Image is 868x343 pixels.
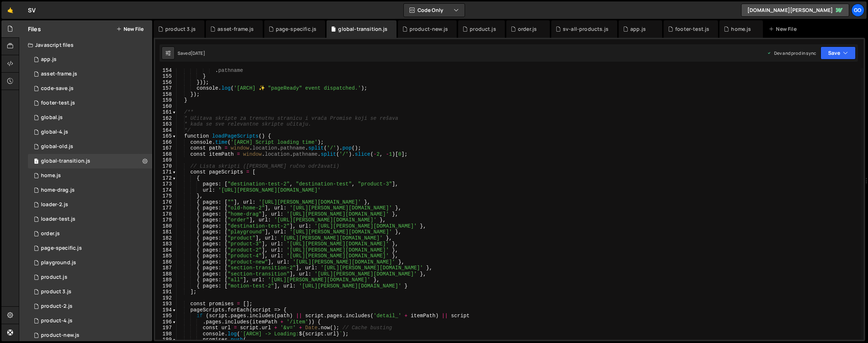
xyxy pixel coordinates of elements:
[155,109,176,115] div: 161
[28,52,152,67] div: 14248/38152.js
[155,139,176,146] div: 166
[769,25,799,33] div: New File
[155,247,176,253] div: 184
[851,4,864,17] a: go
[41,187,75,193] div: home-drag.js
[518,25,537,33] div: order.js
[28,25,41,33] h2: Files
[28,154,152,168] div: 14248/41685.js
[41,260,76,266] div: playground.js
[155,181,176,187] div: 173
[28,256,152,270] div: 14248/36733.js
[563,25,609,33] div: sv-all-products.js
[155,259,176,265] div: 186
[155,68,176,74] div: 154
[155,337,176,343] div: 199
[28,328,152,343] div: 14248/39945.js
[155,229,176,235] div: 181
[155,127,176,134] div: 164
[41,100,75,106] div: footer-test.js
[41,332,79,339] div: product-new.js
[155,241,176,247] div: 183
[155,115,176,122] div: 162
[41,114,63,121] div: global.js
[41,201,68,208] div: loader-2.js
[155,235,176,241] div: 182
[155,121,176,127] div: 163
[41,56,57,63] div: app.js
[28,299,152,314] div: 14248/37103.js
[675,25,709,33] div: footer-test.js
[731,25,751,33] div: home.js
[155,133,176,139] div: 165
[116,26,144,32] button: New File
[155,331,176,337] div: 198
[155,97,176,103] div: 159
[28,6,36,15] div: SV
[338,25,387,33] div: global-transition.js
[28,285,152,299] div: 14248/37239.js
[155,313,176,319] div: 195
[155,265,176,271] div: 187
[155,157,176,163] div: 169
[276,25,317,33] div: page-specific.js
[217,25,254,33] div: asset-frame.js
[155,211,176,217] div: 178
[41,143,73,150] div: global-old.js
[28,212,152,226] div: 14248/42454.js
[28,139,152,154] div: 14248/37414.js
[41,245,82,252] div: page-specific.js
[155,145,176,151] div: 167
[155,79,176,86] div: 156
[28,183,152,197] div: 14248/40457.js
[28,314,152,328] div: 14248/38114.js
[191,50,205,56] div: [DATE]
[41,303,72,310] div: product-2.js
[41,172,61,179] div: home.js
[41,71,77,77] div: asset-frame.js
[155,199,176,205] div: 176
[155,283,176,289] div: 190
[19,38,152,52] div: Javascript files
[155,151,176,158] div: 168
[155,163,176,170] div: 170
[155,271,176,277] div: 188
[1,1,19,19] a: 🤙
[28,168,152,183] div: 14248/38890.js
[155,175,176,181] div: 172
[470,25,496,33] div: product.js
[28,241,152,256] div: 14248/37746.js
[41,129,68,135] div: global-4.js
[28,125,152,139] div: 14248/38116.js
[155,205,176,211] div: 177
[155,193,176,199] div: 175
[28,197,152,212] div: 14248/42526.js
[821,46,856,60] button: Save
[155,85,176,91] div: 157
[155,223,176,229] div: 180
[410,25,448,33] div: product-new.js
[741,4,849,17] a: [DOMAIN_NAME][PERSON_NAME]
[41,274,67,281] div: product.js
[34,159,38,165] span: 1
[155,169,176,175] div: 171
[41,216,75,222] div: loader-test.js
[155,217,176,223] div: 179
[630,25,646,33] div: app.js
[41,230,60,237] div: order.js
[178,50,205,56] div: Saved
[28,270,152,285] div: 14248/37029.js
[155,91,176,98] div: 158
[155,253,176,259] div: 185
[155,307,176,313] div: 194
[155,319,176,325] div: 196
[155,289,176,295] div: 191
[165,25,196,33] div: product 3.js
[404,4,465,17] button: Code Only
[41,158,90,164] div: global-transition.js
[28,110,152,125] div: 14248/37799.js
[155,73,176,79] div: 155
[155,187,176,193] div: 174
[28,96,152,110] div: 14248/44462.js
